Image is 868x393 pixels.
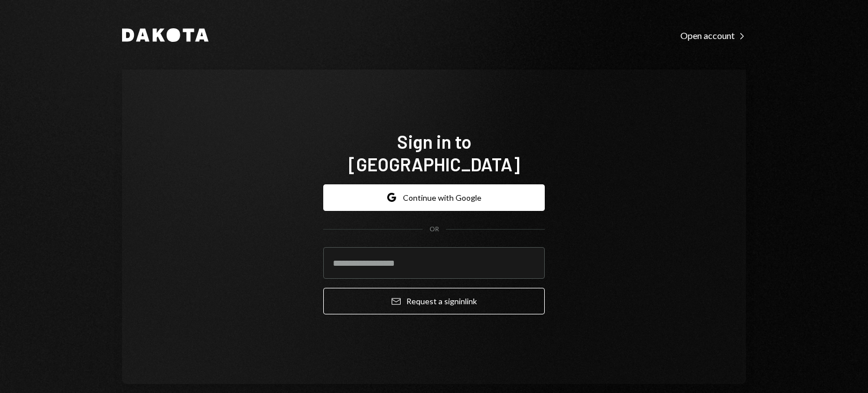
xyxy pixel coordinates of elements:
[323,130,545,175] h1: Sign in to [GEOGRAPHIC_DATA]
[680,30,746,41] div: Open account
[429,224,439,234] div: OR
[323,184,545,211] button: Continue with Google
[323,288,545,314] button: Request a signinlink
[680,29,746,41] a: Open account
